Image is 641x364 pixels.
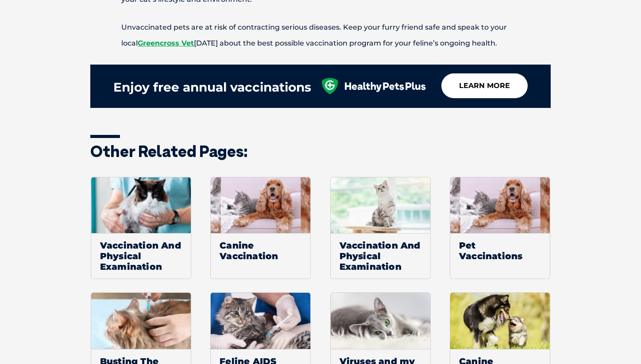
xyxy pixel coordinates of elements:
[91,233,191,279] span: Vaccination And Physical Examination
[113,73,311,101] div: Enjoy free annual vaccinations
[331,293,430,349] img: Cat dental check
[91,177,191,280] a: Vaccination And Physical Examination
[90,143,551,159] h3: Other related pages:
[211,233,310,268] span: Canine Vaccination
[210,177,311,280] a: Canine Vaccination
[90,19,551,51] p: Unvaccinated pets are at risk of contracting serious diseases. Keep your furry friend safe and sp...
[320,78,426,94] img: healthy-pets-plus.svg
[450,293,550,349] img: Default Thumbnail
[331,233,430,279] span: Vaccination And Physical Examination
[441,73,528,98] a: learn more
[138,39,194,47] a: Greencross Vet
[450,177,550,280] a: Pet Vaccinations
[450,233,550,268] span: Pet Vaccinations
[211,293,310,349] img: Kitten Vaccinations
[330,177,431,280] a: Vaccination And Physical Examination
